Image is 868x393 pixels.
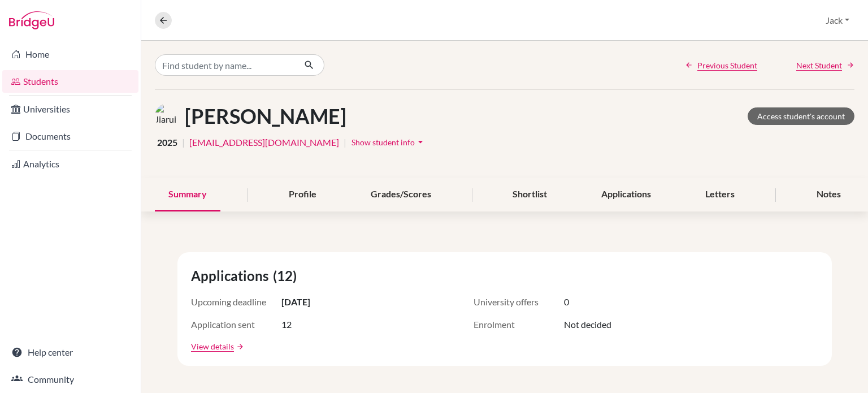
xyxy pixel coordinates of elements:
[2,98,138,120] a: Universities
[564,295,569,309] span: 0
[2,153,138,175] a: Analytics
[588,178,665,211] div: Applications
[357,178,445,211] div: Grades/Scores
[191,266,273,286] span: Applications
[2,368,138,391] a: Community
[697,59,757,71] span: Previous Student
[155,178,220,211] div: Summary
[2,341,138,364] a: Help center
[191,318,281,331] span: Application sent
[748,107,854,125] a: Access student's account
[275,178,330,211] div: Profile
[474,318,564,331] span: Enrolment
[351,137,415,147] span: Show student info
[803,178,854,211] div: Notes
[344,136,346,149] span: |
[499,178,561,211] div: Shortlist
[685,59,757,71] a: Previous Student
[234,343,244,351] a: arrow_forward
[9,11,54,29] img: Bridge-U
[191,295,281,309] span: Upcoming deadline
[281,295,310,309] span: [DATE]
[692,178,748,211] div: Letters
[821,10,854,31] button: Jack
[474,295,564,309] span: University offers
[796,59,842,71] span: Next Student
[281,318,292,331] span: 12
[2,43,138,66] a: Home
[796,59,854,71] a: Next Student
[155,54,295,76] input: Find student by name...
[564,318,611,331] span: Not decided
[191,340,234,352] a: View details
[2,70,138,93] a: Students
[351,133,427,151] button: Show student infoarrow_drop_down
[182,136,185,149] span: |
[415,136,426,148] i: arrow_drop_down
[273,266,301,286] span: (12)
[189,136,339,149] a: [EMAIL_ADDRESS][DOMAIN_NAME]
[185,104,346,128] h1: [PERSON_NAME]
[2,125,138,148] a: Documents
[157,136,177,149] span: 2025
[155,103,180,129] img: Jiarui WANG's avatar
